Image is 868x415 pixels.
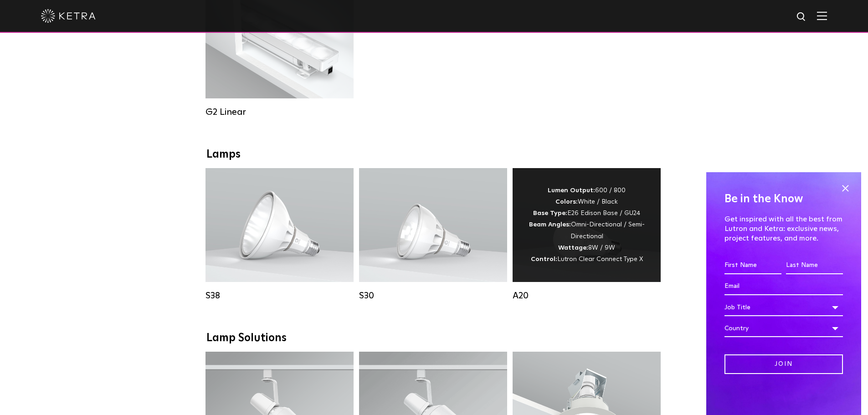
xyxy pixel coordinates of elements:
strong: Beam Angles: [529,221,571,228]
h4: Be in the Know [724,190,843,208]
strong: Lumen Output: [548,187,595,194]
div: G2 Linear [205,107,354,118]
div: Lamps [206,148,662,161]
div: 600 / 800 White / Black E26 Edison Base / GU24 Omni-Directional / Semi-Directional 8W / 9W [526,185,647,265]
input: Last Name [786,257,843,274]
p: Get inspired with all the best from Lutron and Ketra: exclusive news, project features, and more. [724,215,843,243]
img: Hamburger%20Nav.svg [817,11,827,20]
input: Join [724,354,843,374]
strong: Base Type: [533,210,567,216]
div: Lamp Solutions [206,332,662,345]
span: Lutron Clear Connect Type X [557,256,643,262]
strong: Control: [531,256,557,262]
div: Job Title [724,299,843,316]
img: search icon [796,11,807,23]
img: ketra-logo-2019-white [41,9,96,23]
div: S38 [205,290,354,301]
div: A20 [513,290,661,301]
strong: Colors: [555,199,578,205]
strong: Wattage: [558,245,588,251]
a: A20 Lumen Output:600 / 800Colors:White / BlackBase Type:E26 Edison Base / GU24Beam Angles:Omni-Di... [513,168,661,301]
div: Country [724,320,843,337]
div: S30 [359,290,507,301]
input: First Name [724,257,781,274]
a: S30 Lumen Output:1100Colors:White / BlackBase Type:E26 Edison Base / GU24Beam Angles:15° / 25° / ... [359,168,507,301]
a: S38 Lumen Output:1100Colors:White / BlackBase Type:E26 Edison Base / GU24Beam Angles:10° / 25° / ... [205,168,354,301]
input: Email [724,278,843,295]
